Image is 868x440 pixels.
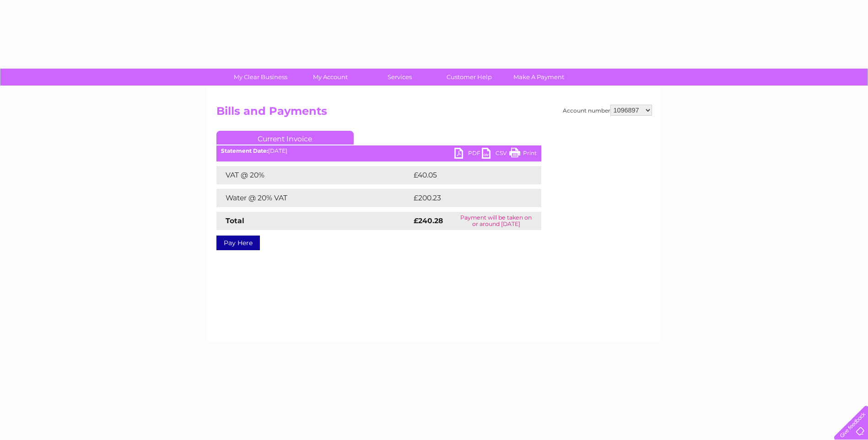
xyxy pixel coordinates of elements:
div: Account number [563,105,652,116]
a: Make A Payment [501,69,577,86]
td: £40.05 [411,166,523,184]
div: [DATE] [216,148,541,154]
a: Services [362,69,437,86]
td: VAT @ 20% [216,166,411,184]
a: Print [509,148,537,161]
a: My Account [292,69,368,86]
strong: £240.28 [414,216,443,225]
b: Statement Date: [221,147,268,154]
a: PDF [454,148,482,161]
td: Water @ 20% VAT [216,189,411,207]
td: Payment will be taken on or around [DATE] [451,212,541,230]
a: Customer Help [431,69,507,86]
h2: Bills and Payments [216,105,652,122]
strong: Total [226,216,244,225]
a: My Clear Business [223,69,298,86]
a: Current Invoice [216,131,354,145]
td: £200.23 [411,189,525,207]
a: CSV [482,148,509,161]
a: Pay Here [216,236,260,250]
